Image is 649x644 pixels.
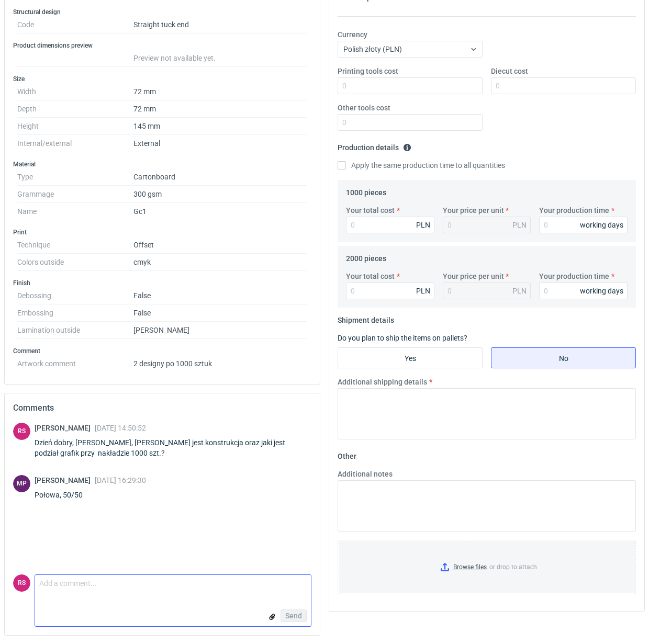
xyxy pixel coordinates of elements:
[512,286,527,296] div: PLN
[133,168,307,186] dd: Cartonboard
[443,271,504,281] label: Your price per unit
[416,220,430,230] div: PLN
[17,304,133,322] dt: Embossing
[133,254,307,271] dd: cmyk
[17,168,133,186] dt: Type
[338,347,483,368] label: Yes
[338,139,411,152] legend: Production details
[17,322,133,339] dt: Lamination outside
[338,103,390,113] label: Other tools cost
[491,77,636,94] input: 0
[539,205,609,216] label: Your production time
[13,160,311,168] h3: Material
[346,271,395,281] label: Your total cost
[133,322,307,339] dd: [PERSON_NAME]
[133,287,307,304] dd: False
[13,347,311,355] h3: Comment
[338,77,483,94] input: 0
[13,574,30,592] div: Rafał Stani
[17,236,133,254] dt: Technique
[580,286,623,296] div: working days
[539,283,628,299] input: 0
[17,118,133,135] dt: Height
[338,160,505,171] label: Apply the same production time to all quantities
[338,448,356,460] legend: Other
[338,66,398,76] label: Printing tools cost
[35,490,146,500] div: Połowa, 50/50
[491,347,636,368] label: No
[13,574,30,592] figcaption: RS
[13,475,30,492] div: Michał Palasek
[346,217,434,233] input: 0
[133,355,307,368] dd: 2 designy po 1000 sztuk
[133,135,307,152] dd: External
[13,228,311,236] h3: Print
[338,334,467,342] label: Do you plan to ship the items on pallets?
[13,41,311,50] h3: Product dimensions preview
[13,423,30,440] figcaption: RS
[343,45,402,53] span: Polish złoty (PLN)
[17,100,133,118] dt: Depth
[338,540,635,594] label: or drop to attach
[13,8,311,16] h3: Structural design
[346,250,386,263] legend: 2000 pieces
[17,254,133,271] dt: Colors outside
[17,83,133,100] dt: Width
[13,279,311,287] h3: Finish
[512,220,527,230] div: PLN
[346,283,434,299] input: 0
[133,203,307,220] dd: Gc1
[580,220,623,230] div: working days
[133,83,307,100] dd: 72 mm
[35,424,95,432] span: [PERSON_NAME]
[338,377,427,387] label: Additional shipping details
[35,437,311,458] div: Dzień dobry, [PERSON_NAME], [PERSON_NAME] jest konstrukcja oraz jaki jest podział grafik przy nak...
[338,29,367,40] label: Currency
[17,135,133,152] dt: Internal/external
[13,423,30,440] div: Rafał Stani
[13,402,311,414] h2: Comments
[281,609,307,622] button: Send
[35,476,95,484] span: [PERSON_NAME]
[133,16,307,33] dd: Straight tuck end
[17,203,133,220] dt: Name
[539,217,628,233] input: 0
[13,475,30,492] figcaption: MP
[133,118,307,135] dd: 145 mm
[285,612,302,619] span: Send
[416,286,430,296] div: PLN
[133,236,307,254] dd: Offset
[133,100,307,118] dd: 72 mm
[95,476,146,484] span: [DATE] 16:29:30
[346,205,395,216] label: Your total cost
[338,312,394,324] legend: Shipment details
[17,287,133,304] dt: Debossing
[17,355,133,368] dt: Artwork comment
[346,184,386,197] legend: 1000 pieces
[17,186,133,203] dt: Grammage
[443,205,504,216] label: Your price per unit
[133,186,307,203] dd: 300 gsm
[338,469,393,479] label: Additional notes
[133,304,307,322] dd: False
[539,271,609,281] label: Your production time
[95,424,146,432] span: [DATE] 14:50:52
[17,16,133,33] dt: Code
[133,54,216,62] span: Preview not available yet.
[338,114,483,131] input: 0
[13,75,311,83] h3: Size
[491,66,528,76] label: Diecut cost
